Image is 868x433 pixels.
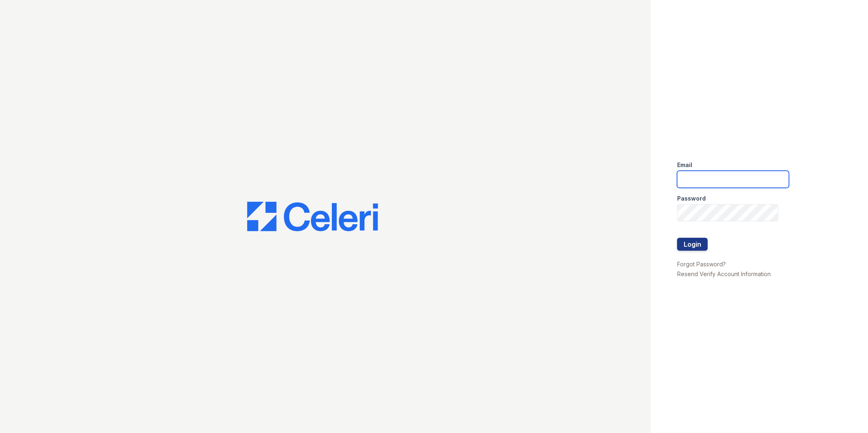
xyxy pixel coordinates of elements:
[677,261,726,268] a: Forgot Password?
[677,194,706,203] label: Password
[677,161,692,169] label: Email
[677,270,771,277] a: Resend Verify Account Information
[247,202,378,231] img: CE_Logo_Blue-a8612792a0a2168367f1c8372b55b34899dd931a85d93a1a3d3e32e68fde9ad4.png
[677,238,708,251] button: Login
